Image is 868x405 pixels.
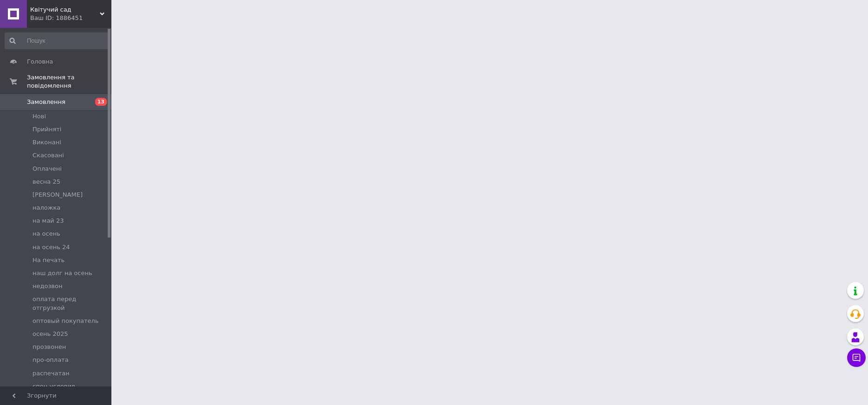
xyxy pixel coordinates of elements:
[32,356,69,364] span: про-оплата
[30,6,100,14] span: Квітучий сад
[32,382,75,391] span: спец.условия
[32,204,60,212] span: наложка
[32,230,60,238] span: на осень
[32,243,70,251] span: на осень 24
[32,151,64,160] span: Скасовані
[27,98,65,106] span: Замовлення
[5,32,110,49] input: Пошук
[32,317,99,325] span: оптовый покупатель
[32,282,62,290] span: недозвон
[32,191,83,199] span: [PERSON_NAME]
[32,256,65,264] span: На печать
[27,73,111,90] span: Замовлення та повідомлення
[27,58,53,66] span: Головна
[95,98,107,106] span: 13
[32,178,60,186] span: весна 25
[847,348,866,367] button: Чат з покупцем
[32,138,61,147] span: Виконані
[32,343,66,351] span: прозвонен
[30,14,111,22] div: Ваш ID: 1886451
[32,295,109,312] span: оплата перед отгрузкой
[32,269,92,277] span: наш долг на осень
[32,125,61,134] span: Прийняті
[32,217,64,225] span: на май 23
[32,369,70,378] span: распечатан
[32,330,68,338] span: осень 2025
[32,165,62,173] span: Оплачені
[32,112,46,121] span: Нові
